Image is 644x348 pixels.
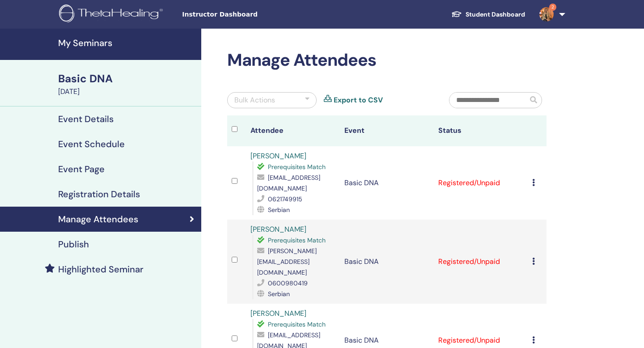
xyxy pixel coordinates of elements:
span: 0600980419 [268,279,308,287]
span: [EMAIL_ADDRESS][DOMAIN_NAME] [257,174,320,192]
img: default.jpg [539,7,554,21]
img: logo.png [59,4,166,25]
span: Prerequisites Match [268,236,326,244]
h4: My Seminars [58,38,196,48]
a: Basic DNA[DATE] [53,71,201,97]
span: Prerequisites Match [268,320,326,328]
h4: Registration Details [58,189,140,199]
div: Basic DNA [58,71,196,86]
span: [PERSON_NAME][EMAIL_ADDRESS][DOMAIN_NAME] [257,247,317,276]
a: Student Dashboard [444,6,532,23]
img: graduation-cap-white.svg [451,10,462,18]
th: Event [340,115,434,146]
h4: Event Details [58,114,114,124]
span: 2 [549,4,556,11]
th: Status [434,115,528,146]
h4: Highlighted Seminar [58,264,144,275]
span: Prerequisites Match [268,163,326,171]
h4: Event Page [58,164,105,174]
h2: Manage Attendees [227,50,547,71]
td: Basic DNA [340,220,434,304]
a: [PERSON_NAME] [250,225,306,234]
div: Bulk Actions [234,95,275,106]
a: Export to CSV [334,95,383,106]
span: Instructor Dashboard [182,10,316,19]
span: Serbian [268,206,290,214]
h4: Event Schedule [58,139,125,149]
a: [PERSON_NAME] [250,151,306,161]
a: [PERSON_NAME] [250,309,306,318]
div: [DATE] [58,86,196,97]
h4: Publish [58,239,89,250]
span: 0621749915 [268,195,302,203]
span: Serbian [268,290,290,298]
th: Attendee [246,115,340,146]
td: Basic DNA [340,146,434,220]
h4: Manage Attendees [58,214,138,225]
